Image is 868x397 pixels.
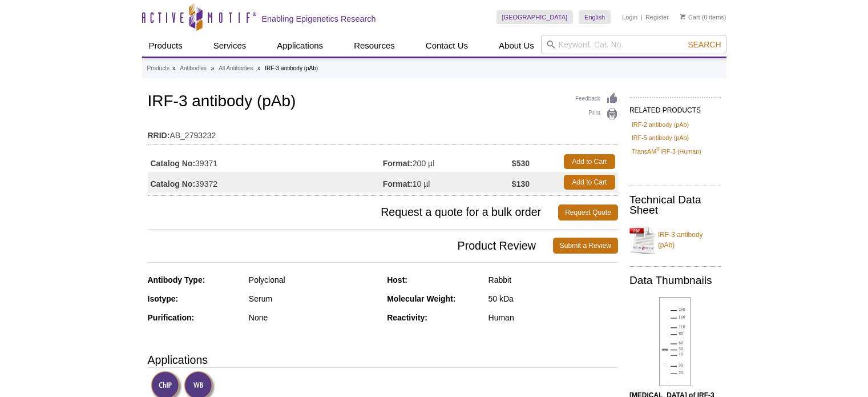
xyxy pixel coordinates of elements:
a: All Antibodies [219,63,253,74]
a: Request Quote [558,204,618,220]
div: Human [488,312,618,323]
a: Add to Cart [564,154,615,169]
strong: Format: [383,158,413,169]
span: Product Review [148,238,553,254]
a: About Us [492,35,541,57]
img: IRF-3 antibody (pAb) tested by Western blot. [659,297,691,386]
li: (0 items) [680,10,726,24]
li: » [257,65,261,71]
td: 39372 [148,172,383,193]
strong: Purification: [148,313,195,322]
strong: Catalog No: [151,158,196,169]
div: 50 kDa [488,294,618,304]
strong: Isotype: [148,294,179,303]
a: Cart [680,13,700,21]
a: [GEOGRAPHIC_DATA] [496,10,574,24]
strong: Format: [383,179,413,189]
span: Search [688,40,721,49]
h2: Technical Data Sheet [629,195,721,215]
a: Resources [347,35,402,57]
strong: Catalog No: [151,179,196,189]
a: IRF-5 antibody (pAb) [632,133,689,143]
strong: Reactivity: [387,313,427,322]
a: Register [645,13,669,21]
a: Contact Us [419,35,475,57]
div: Serum [249,294,378,304]
a: English [579,10,611,24]
td: 200 µl [383,151,512,172]
h3: Applications [148,351,618,368]
h1: IRF-3 antibody (pAb) [148,93,618,112]
a: Products [147,63,169,74]
a: Services [207,35,253,57]
li: | [641,10,643,24]
h2: RELATED PRODUCTS [629,97,721,118]
div: None [249,312,378,323]
input: Keyword, Cat. No. [541,35,726,54]
strong: $530 [512,158,530,169]
span: Request a quote for a bulk order [148,204,559,220]
sup: ® [656,146,660,152]
li: » [211,65,215,71]
a: IRF-3 antibody (pAb) [629,223,721,257]
li: IRF-3 antibody (pAb) [265,65,318,71]
a: TransAM®IRF-3 (Human) [632,146,701,157]
img: Your Cart [680,14,685,19]
a: Antibodies [180,63,207,74]
a: Print [575,108,618,121]
strong: $130 [512,179,530,189]
div: Rabbit [488,275,618,285]
strong: Molecular Weight: [387,294,455,303]
h2: Data Thumbnails [629,275,721,286]
a: IRF-2 antibody (pAb) [632,119,689,130]
button: Search [684,39,724,50]
li: » [172,65,176,71]
a: Submit a Review [553,238,618,254]
strong: Host: [387,275,407,284]
a: Applications [270,35,330,57]
div: Polyclonal [249,275,378,285]
td: 39371 [148,151,383,172]
td: 10 µl [383,172,512,193]
a: Feedback [575,93,618,105]
h2: Enabling Epigenetics Research [262,14,376,24]
a: Add to Cart [564,175,615,190]
a: Login [622,13,637,21]
a: Products [142,35,189,57]
td: AB_2793232 [148,123,618,142]
strong: Antibody Type: [148,275,205,284]
strong: RRID: [148,130,170,141]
